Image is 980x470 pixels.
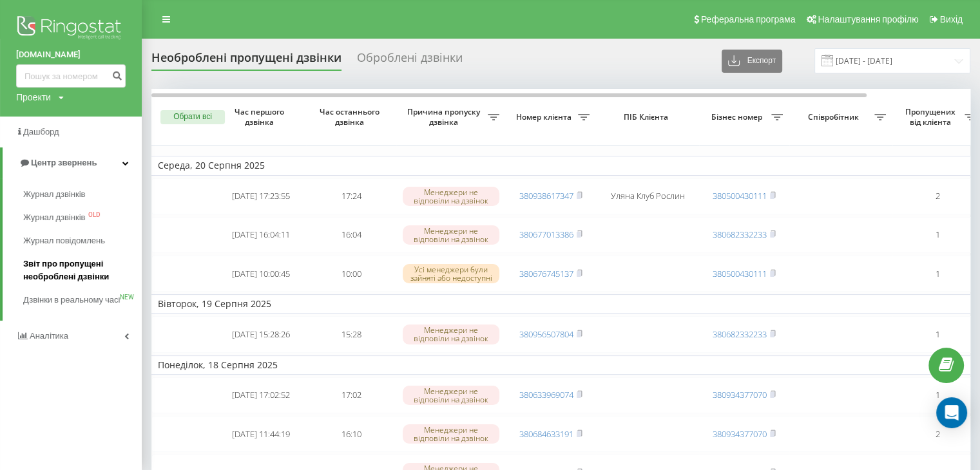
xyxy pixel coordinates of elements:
[306,377,396,413] td: 17:02
[3,147,142,178] a: Центр звернень
[306,416,396,452] td: 16:10
[519,229,573,240] a: 380677013386
[796,112,874,122] span: Співробітник
[31,158,97,167] span: Центр звернень
[701,14,796,24] span: Реферальна програма
[23,288,142,312] a: Дзвінки в реальному часіNEW
[16,48,126,61] a: [DOMAIN_NAME]
[316,107,386,127] span: Час останнього дзвінка
[940,14,963,24] span: Вихід
[818,14,918,24] span: Налаштування профілю
[23,258,135,283] span: Звіт про пропущені необроблені дзвінки
[403,424,499,444] div: Менеджери не відповіли на дзвінок
[519,328,573,340] a: 380956507804
[23,188,85,201] span: Журнал дзвінків
[216,377,306,413] td: [DATE] 17:02:52
[16,64,126,88] input: Пошук за номером
[16,13,126,45] img: Ringostat logo
[216,316,306,352] td: [DATE] 15:28:26
[306,256,396,292] td: 10:00
[30,331,68,341] span: Аналiтика
[713,428,767,440] a: 380934377070
[713,389,767,400] a: 380934377070
[306,316,396,352] td: 15:28
[216,217,306,253] td: [DATE] 16:04:11
[936,397,967,428] div: Open Intercom Messenger
[216,416,306,452] td: [DATE] 11:44:19
[403,386,499,405] div: Менеджери не відповіли на дзвінок
[519,268,573,279] a: 380676745137
[151,51,341,71] div: Необроблені пропущені дзвінки
[23,206,142,229] a: Журнал дзвінківOLD
[160,110,225,124] button: Обрати всі
[403,107,488,127] span: Причина пропуску дзвінка
[713,328,767,340] a: 380682332233
[216,178,306,214] td: [DATE] 17:23:55
[706,112,771,122] span: Бізнес номер
[23,211,85,224] span: Журнал дзвінків
[403,324,499,344] div: Менеджери не відповіли на дзвінок
[23,127,59,136] span: Дашборд
[23,234,105,247] span: Журнал повідомлень
[403,264,499,283] div: Усі менеджери були зайняті або недоступні
[596,178,699,214] td: Уляна Клуб Рослин
[357,51,463,71] div: Оброблені дзвінки
[519,428,573,440] a: 380684633191
[607,112,688,122] span: ПІБ Клієнта
[403,187,499,206] div: Менеджери не відповіли на дзвінок
[512,112,578,122] span: Номер клієнта
[403,225,499,245] div: Менеджери не відповіли на дзвінок
[216,256,306,292] td: [DATE] 10:00:45
[713,229,767,240] a: 380682332233
[722,50,782,73] button: Експорт
[306,217,396,253] td: 16:04
[23,252,142,288] a: Звіт про пропущені необроблені дзвінки
[16,91,51,104] div: Проекти
[519,190,573,202] a: 380938617347
[713,190,767,202] a: 380500430111
[23,183,142,206] a: Журнал дзвінків
[23,229,142,252] a: Журнал повідомлень
[519,389,573,400] a: 380633969074
[23,294,120,306] span: Дзвінки в реальному часі
[899,107,965,127] span: Пропущених від клієнта
[226,107,296,127] span: Час першого дзвінка
[713,268,767,279] a: 380500430111
[306,178,396,214] td: 17:24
